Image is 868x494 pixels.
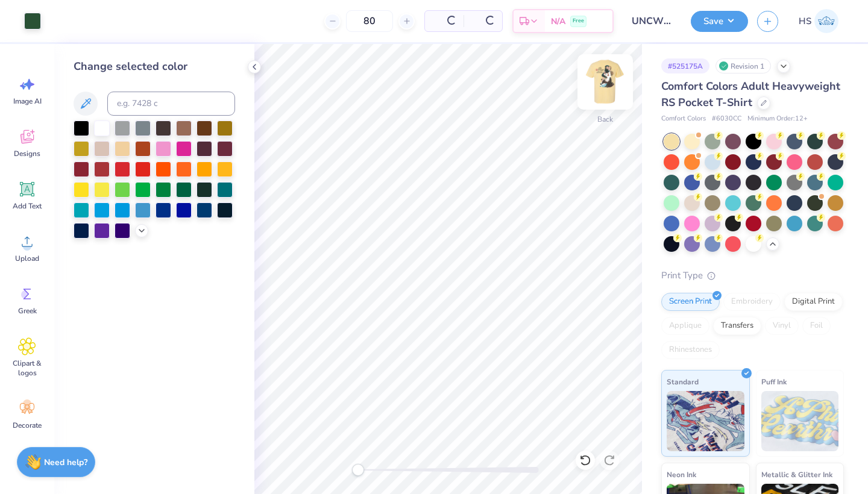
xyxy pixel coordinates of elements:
div: Transfers [713,317,761,335]
span: Designs [14,149,40,158]
span: Comfort Colors Adult Heavyweight RS Pocket T-Shirt [661,79,840,110]
div: Back [597,114,613,125]
input: Untitled Design [623,9,682,33]
div: Embroidery [723,293,781,311]
div: Vinyl [765,317,799,335]
span: Image AI [13,96,42,106]
span: Neon Ink [667,468,696,481]
span: Greek [18,306,37,316]
div: Screen Print [661,293,720,311]
span: N/A [551,15,565,28]
button: Save [691,11,748,32]
input: e.g. 7428 c [107,92,235,116]
strong: Need help? [44,457,87,468]
input: – – [346,10,393,32]
div: Change selected color [74,58,235,75]
div: Accessibility label [352,464,364,476]
img: Standard [667,391,744,451]
span: # 6030CC [712,114,741,124]
span: Upload [15,254,39,263]
span: Puff Ink [761,375,787,388]
div: Rhinestones [661,341,720,359]
div: Print Type [661,269,844,283]
span: Decorate [13,421,42,430]
span: Clipart & logos [7,358,47,378]
span: Add Text [13,201,42,211]
a: HS [793,9,844,33]
span: Free [573,17,584,25]
div: Foil [802,317,831,335]
span: Standard [667,375,699,388]
span: Comfort Colors [661,114,706,124]
img: Puff Ink [761,391,839,451]
div: Revision 1 [715,58,771,73]
div: Applique [661,317,709,335]
span: HS [799,14,811,28]
div: Digital Print [784,293,843,311]
span: Metallic & Glitter Ink [761,468,832,481]
span: Minimum Order: 12 + [747,114,808,124]
div: # 525175A [661,58,709,73]
img: Helen Slacik [814,9,838,33]
img: Back [581,58,629,106]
